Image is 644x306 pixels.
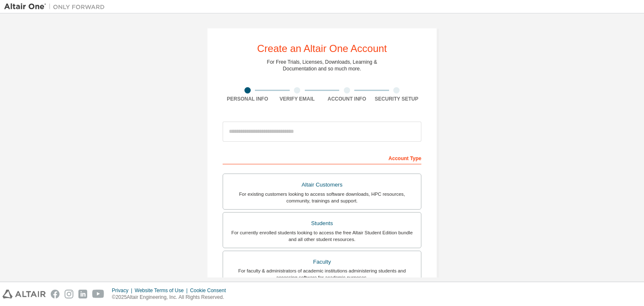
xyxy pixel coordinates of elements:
[267,59,377,72] div: For Free Trials, Licenses, Downloads, Learning & Documentation and so much more.
[257,44,387,54] div: Create an Altair One Account
[51,290,60,298] img: facebook.svg
[228,267,416,281] div: For faculty & administrators of academic institutions administering students and accessing softwa...
[112,294,231,301] p: © 2025 Altair Engineering, Inc. All Rights Reserved.
[135,287,190,294] div: Website Terms of Use
[322,96,372,102] div: Account Info
[223,151,421,164] div: Account Type
[190,287,231,294] div: Cookie Consent
[228,191,416,204] div: For existing customers looking to access software downloads, HPC resources, community, trainings ...
[112,287,135,294] div: Privacy
[228,179,416,191] div: Altair Customers
[273,96,322,102] div: Verify Email
[228,218,416,229] div: Students
[4,3,109,11] img: Altair One
[92,290,104,298] img: youtube.svg
[223,96,273,102] div: Personal Info
[3,290,46,298] img: altair_logo.svg
[372,96,422,102] div: Security Setup
[228,256,416,268] div: Faculty
[228,229,416,243] div: For currently enrolled students looking to access the free Altair Student Edition bundle and all ...
[78,290,87,298] img: linkedin.svg
[65,290,73,298] img: instagram.svg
